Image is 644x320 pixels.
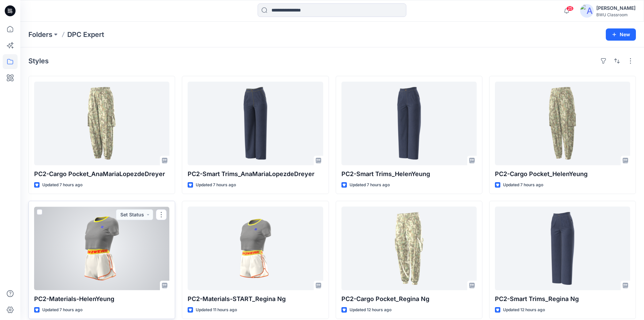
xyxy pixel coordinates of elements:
p: Updated 7 hours ago [42,306,82,314]
a: PC2-Materials-HelenYeung [34,207,169,290]
p: Updated 12 hours ago [503,306,545,314]
p: Updated 7 hours ago [503,182,543,189]
button: New [606,28,636,41]
p: PC2-Smart Trims_AnaMariaLopezdeDreyer [188,169,323,179]
p: Updated 11 hours ago [196,306,237,314]
p: PC2-Materials-START_Regina Ng [188,294,323,304]
a: Folders [28,30,52,39]
h4: Styles [28,57,49,65]
p: PC2-Cargo Pocket_AnaMariaLopezdeDreyer [34,169,169,179]
p: Updated 7 hours ago [196,182,236,189]
p: PC2-Smart Trims_HelenYeung [341,169,477,179]
img: avatar [580,4,594,18]
a: PC2-Cargo Pocket_AnaMariaLopezdeDreyer [34,82,169,165]
div: BWU Classroom [596,12,636,17]
a: PC2-Smart Trims_HelenYeung [341,82,477,165]
p: PC2-Smart Trims_Regina Ng [495,294,630,304]
p: DPC Expert [67,30,104,39]
a: PC2-Smart Trims_AnaMariaLopezdeDreyer [188,82,323,165]
p: PC2-Cargo Pocket_Regina Ng [341,294,477,304]
p: Updated 12 hours ago [350,306,391,314]
div: [PERSON_NAME] [596,4,636,12]
a: PC2-Cargo Pocket_HelenYeung [495,82,630,165]
p: Updated 7 hours ago [42,182,82,189]
p: PC2-Materials-HelenYeung [34,294,169,304]
a: PC2-Cargo Pocket_Regina Ng [341,207,477,290]
p: PC2-Cargo Pocket_HelenYeung [495,169,630,179]
a: PC2-Materials-START_Regina Ng [188,207,323,290]
a: PC2-Smart Trims_Regina Ng [495,207,630,290]
p: Updated 7 hours ago [350,182,390,189]
span: 25 [566,6,574,11]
